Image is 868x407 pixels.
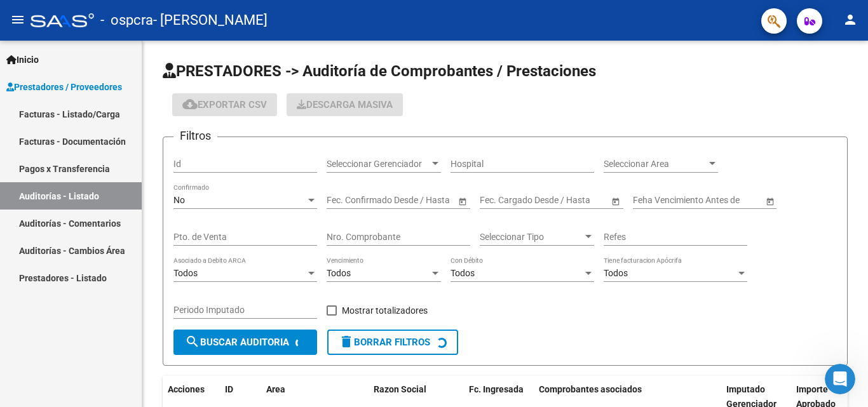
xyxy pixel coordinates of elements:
span: Seleccionar Gerenciador [327,159,430,170]
span: PRESTADORES -> Auditoría de Comprobantes / Prestaciones [163,62,596,80]
span: Comprobantes asociados [539,384,642,394]
app-download-masive: Descarga masiva de comprobantes (adjuntos) [287,93,403,116]
mat-icon: delete [339,334,354,349]
span: Todos [604,268,628,278]
span: No [173,195,185,205]
button: Exportar CSV [172,93,277,116]
mat-icon: menu [10,12,25,27]
button: Borrar Filtros [327,330,458,355]
span: Mostrar totalizadores [342,303,428,318]
span: Todos [451,268,475,278]
input: Fecha fin [537,195,599,206]
span: Descarga Masiva [297,99,393,110]
span: Area [266,384,285,394]
span: - [PERSON_NAME] [153,6,268,34]
h3: Filtros [173,127,217,145]
mat-icon: person [843,12,858,27]
span: Todos [327,268,351,278]
button: Open calendar [609,194,622,208]
span: Seleccionar Area [604,159,707,170]
span: Razon Social [374,384,426,394]
span: ID [225,384,233,394]
span: Borrar Filtros [339,337,430,348]
button: Open calendar [456,194,469,208]
button: Open calendar [763,194,776,208]
button: Buscar Auditoria [173,330,317,355]
span: - ospcra [100,6,153,34]
span: Todos [173,268,198,278]
input: Fecha inicio [480,195,526,206]
span: Prestadores / Proveedores [6,80,122,94]
span: Seleccionar Tipo [480,232,583,243]
input: Fecha inicio [327,195,373,206]
mat-icon: search [185,334,200,349]
span: Acciones [168,384,205,394]
span: Inicio [6,53,39,67]
iframe: Intercom live chat [825,364,855,394]
mat-icon: cloud_download [182,97,198,112]
span: Exportar CSV [182,99,267,110]
span: Fc. Ingresada [469,384,524,394]
button: Descarga Masiva [287,93,403,116]
input: Fecha fin [384,195,446,206]
span: Buscar Auditoria [185,337,289,348]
